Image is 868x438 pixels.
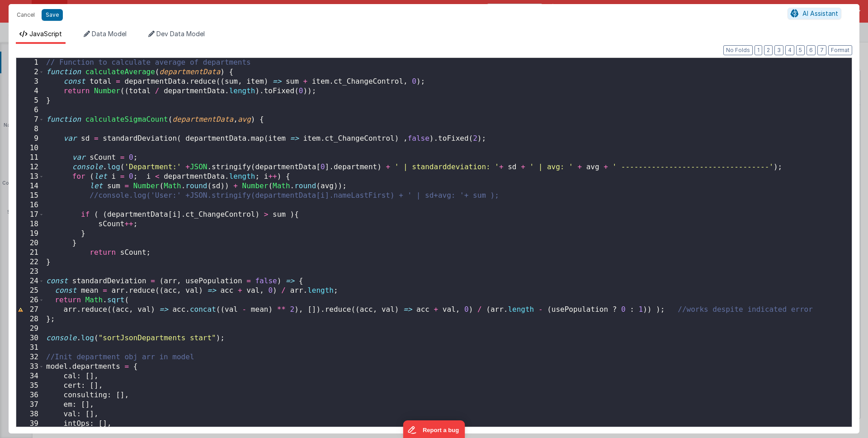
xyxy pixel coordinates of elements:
[16,86,44,96] div: 4
[16,419,44,428] div: 39
[16,257,44,267] div: 22
[16,267,44,276] div: 23
[16,286,44,295] div: 25
[16,58,44,67] div: 1
[16,371,44,381] div: 34
[16,343,44,352] div: 31
[16,115,44,124] div: 7
[16,134,44,143] div: 9
[16,191,44,200] div: 15
[42,9,63,21] button: Save
[16,105,44,115] div: 6
[16,362,44,371] div: 33
[16,352,44,362] div: 32
[788,8,841,19] button: AI Assistant
[16,181,44,191] div: 14
[723,45,753,55] button: No Folds
[16,400,44,409] div: 37
[16,200,44,210] div: 16
[807,45,816,55] button: 6
[16,248,44,257] div: 21
[764,45,773,55] button: 2
[16,276,44,286] div: 24
[12,9,39,21] button: Cancel
[16,153,44,162] div: 11
[16,77,44,86] div: 3
[156,30,205,38] span: Dev Data Model
[16,409,44,419] div: 38
[16,124,44,134] div: 8
[802,10,838,17] span: AI Assistant
[16,67,44,77] div: 2
[755,45,762,55] button: 1
[16,172,44,181] div: 13
[785,45,794,55] button: 4
[29,30,62,38] span: JavaScript
[16,238,44,248] div: 20
[16,305,44,314] div: 27
[16,333,44,343] div: 30
[16,210,44,219] div: 17
[16,143,44,153] div: 10
[16,219,44,229] div: 18
[16,162,44,172] div: 12
[16,295,44,305] div: 26
[16,96,44,105] div: 5
[16,381,44,390] div: 35
[16,314,44,324] div: 28
[92,30,127,38] span: Data Model
[16,324,44,333] div: 29
[16,390,44,400] div: 36
[774,45,783,55] button: 3
[828,45,852,55] button: Format
[16,229,44,238] div: 19
[796,45,805,55] button: 5
[817,45,826,55] button: 7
